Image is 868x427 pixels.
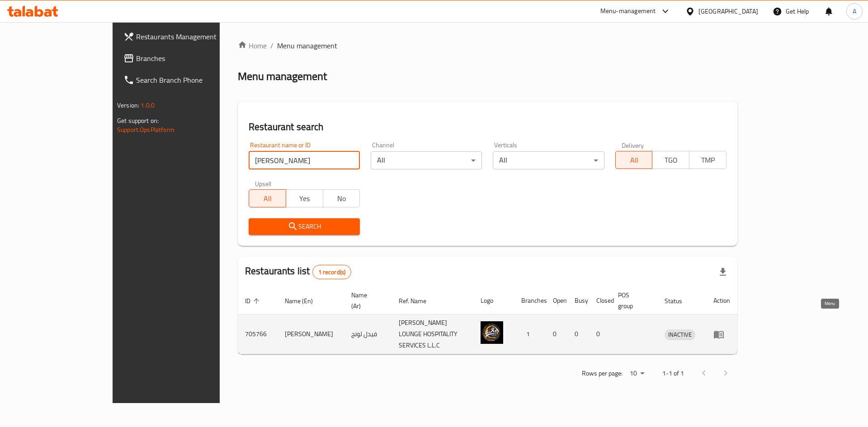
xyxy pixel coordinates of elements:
[514,287,546,314] th: Branches
[238,314,278,354] td: 705766
[327,192,357,205] span: No
[567,287,589,314] th: Busy
[546,287,567,314] th: Open
[249,218,360,235] button: Search
[698,6,758,16] div: [GEOGRAPHIC_DATA]
[665,296,694,306] span: Status
[249,120,726,134] h2: Restaurant search
[626,367,648,380] div: Rows per page:
[351,290,381,311] span: Name (Ar)
[665,329,695,340] span: INACTIVE
[399,296,438,306] span: Ref. Name
[116,69,258,91] a: Search Branch Phone
[116,26,258,47] a: Restaurants Management
[286,189,323,207] button: Yes
[249,189,286,207] button: All
[270,40,274,51] li: /
[493,151,604,169] div: All
[249,151,360,169] input: Search for restaurant name or ID..
[546,314,567,354] td: 0
[473,287,514,314] th: Logo
[600,6,656,17] div: Menu-management
[618,290,646,311] span: POS group
[256,221,353,232] span: Search
[117,124,175,136] a: Support.OpsPlatform
[371,151,482,169] div: All
[622,142,644,148] label: Delivery
[481,321,503,344] img: Fidel Lounge
[117,99,139,111] span: Version:
[136,53,250,64] span: Branches
[312,265,352,279] div: Total records count
[238,40,737,51] nav: breadcrumb
[344,314,392,354] td: فيدل لونج
[136,31,250,42] span: Restaurants Management
[689,151,726,169] button: TMP
[245,296,262,306] span: ID
[116,47,258,69] a: Branches
[615,151,653,169] button: All
[693,154,723,167] span: TMP
[255,180,272,187] label: Upsell
[323,189,360,207] button: No
[117,115,159,127] span: Get support on:
[514,314,546,354] td: 1
[253,192,283,205] span: All
[706,287,737,314] th: Action
[278,314,344,354] td: [PERSON_NAME]
[619,154,649,167] span: All
[136,75,250,85] span: Search Branch Phone
[277,40,337,51] span: Menu management
[652,151,689,169] button: TGO
[238,287,737,354] table: enhanced table
[285,296,325,306] span: Name (En)
[589,287,611,314] th: Closed
[589,314,611,354] td: 0
[141,99,155,111] span: 1.0.0
[582,368,623,379] p: Rows per page:
[290,192,320,205] span: Yes
[853,6,856,16] span: A
[712,261,734,283] div: Export file
[567,314,589,354] td: 0
[662,368,684,379] p: 1-1 of 1
[238,69,327,84] h2: Menu management
[392,314,473,354] td: [PERSON_NAME] LOUNGE HOSPITALITY SERVICES L.L.C
[245,264,351,279] h2: Restaurants list
[313,268,351,277] span: 1 record(s)
[656,154,686,167] span: TGO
